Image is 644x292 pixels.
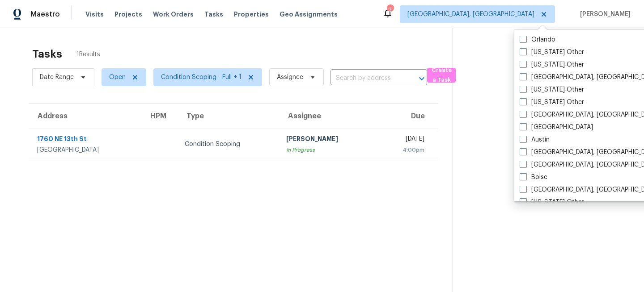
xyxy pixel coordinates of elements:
[383,134,424,146] div: [DATE]
[520,198,584,207] label: [US_STATE] Other
[29,104,141,129] th: Address
[279,104,375,129] th: Assignee
[204,11,223,17] span: Tasks
[407,10,534,19] span: [GEOGRAPHIC_DATA], [GEOGRAPHIC_DATA]
[40,73,74,82] span: Date Range
[383,146,424,154] div: 4:00pm
[520,35,555,44] label: Orlando
[30,10,60,19] span: Maestro
[32,50,62,58] h2: Tasks
[109,73,126,82] span: Open
[234,10,269,19] span: Properties
[432,65,451,86] span: Create a Task
[286,134,368,146] div: [PERSON_NAME]
[520,173,547,182] label: Boise
[85,10,104,19] span: Visits
[286,146,368,154] div: In Progress
[37,146,134,154] div: [GEOGRAPHIC_DATA]
[427,68,456,83] button: Create a Task
[415,72,428,85] button: Open
[520,135,550,144] label: Austin
[576,10,631,19] span: [PERSON_NAME]
[330,71,402,85] input: Search by address
[376,104,438,129] th: Due
[277,73,303,82] span: Assignee
[161,73,241,82] span: Condition Scoping - Full + 1
[520,48,584,57] label: [US_STATE] Other
[114,10,142,19] span: Projects
[520,60,584,69] label: [US_STATE] Other
[178,104,279,129] th: Type
[153,10,194,19] span: Work Orders
[280,10,338,19] span: Geo Assignments
[76,50,100,59] span: 1 Results
[520,123,593,132] label: [GEOGRAPHIC_DATA]
[520,85,584,94] label: [US_STATE] Other
[387,5,393,14] div: 3
[141,104,178,129] th: HPM
[185,140,272,149] div: Condition Scoping
[520,98,584,107] label: [US_STATE] Other
[37,134,134,146] div: 1760 NE 13th St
